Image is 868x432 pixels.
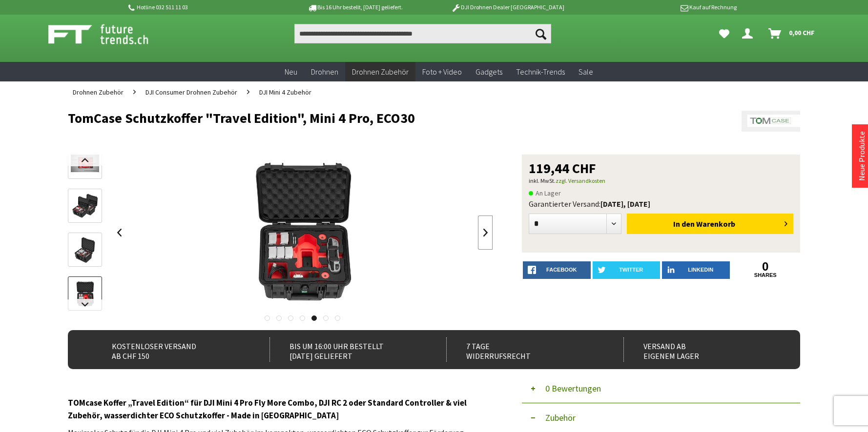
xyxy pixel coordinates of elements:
[145,88,237,97] span: DJI Consumer Drohnen Zubehör
[285,67,297,77] span: Neu
[523,261,591,279] a: facebook
[68,396,493,422] h3: TOMcase Koffer „Travel Edition“ für DJI Mini 4 Pro Fly More Combo, DJI RC 2 oder Standard Control...
[516,67,565,77] span: Technik-Trends
[522,374,800,403] button: 0 Bewertungen
[572,62,600,82] a: Sale
[688,267,713,273] span: LinkedIn
[446,337,602,362] div: 7 Tage Widerrufsrecht
[432,1,584,13] p: DJI Drohnen Dealer [GEOGRAPHIC_DATA]
[789,25,815,40] span: 0,00 CHF
[141,81,242,103] a: DJI Consumer Drohnen Zubehör
[738,24,761,43] a: Dein Konto
[345,62,415,82] a: Drohnen Zubehör
[126,1,279,13] p: Hotline 032 511 11 03
[475,67,502,77] span: Gadgets
[259,88,311,97] span: DJI Mini 4 Zubehör
[68,111,654,125] h1: TomCase Schutzkoffer "Travel Edition", Mini 4 Pro, ECO30
[529,199,793,209] div: Garantierter Versand:
[278,62,304,82] a: Neu
[662,261,730,279] a: LinkedIn
[73,88,124,97] span: Drohnen Zubehör
[269,337,425,362] div: Bis um 16:00 Uhr bestellt [DATE] geliefert
[742,111,800,132] img: TomCase
[619,267,643,273] span: twitter
[584,1,736,13] p: Kauf auf Rechnung
[352,67,409,77] span: Drohnen Zubehör
[714,24,734,43] a: Meine Favoriten
[623,337,779,362] div: Versand ab eigenem Lager
[529,161,596,175] span: 119,44 CHF
[531,24,551,43] button: Suchen
[556,177,605,184] a: zzgl. Versandkosten
[48,22,170,46] img: Shop Futuretrends - zur Startseite wechseln
[304,62,345,82] a: Drohnen
[696,219,735,229] span: Warenkorb
[529,175,793,187] p: inkl. MwSt.
[422,67,462,77] span: Foto + Video
[68,81,128,103] a: Drohnen Zubehör
[254,81,316,103] a: DJI Mini 4 Zubehör
[469,62,509,82] a: Gadgets
[765,24,820,43] a: Warenkorb
[732,272,800,278] a: shares
[732,261,800,272] a: 0
[857,131,867,181] a: Neue Produkte
[279,1,431,13] p: Bis 16 Uhr bestellt, [DATE] geliefert.
[627,214,793,234] button: In den Warenkorb
[546,267,577,273] span: facebook
[579,67,593,77] span: Sale
[92,337,248,362] div: Kostenloser Versand ab CHF 150
[593,261,661,279] a: twitter
[529,187,561,199] span: An Lager
[311,67,338,77] span: Drohnen
[415,62,469,82] a: Foto + Video
[509,62,572,82] a: Technik-Trends
[294,24,551,43] input: Produkt, Marke, Kategorie, EAN, Artikelnummer…
[673,219,695,229] span: In den
[600,199,650,209] b: [DATE], [DATE]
